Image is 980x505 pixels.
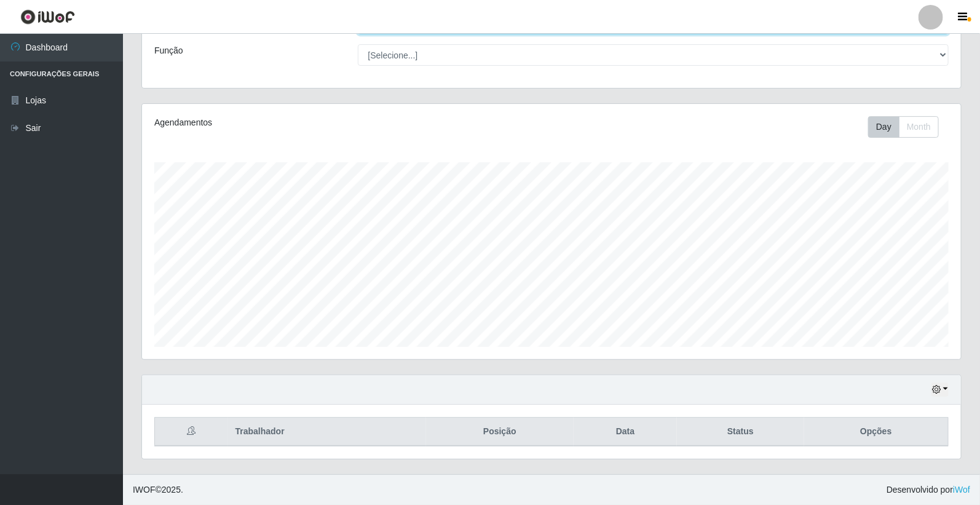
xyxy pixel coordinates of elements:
[868,116,949,138] div: Toolbar with button groups
[133,485,156,495] span: IWOF
[868,116,939,138] div: First group
[20,9,75,25] img: CoreUI Logo
[677,418,804,447] th: Status
[899,116,939,138] button: Month
[887,483,970,496] span: Desenvolvido por
[804,418,949,447] th: Opções
[228,418,426,447] th: Trabalhador
[574,418,677,447] th: Data
[154,116,475,129] div: Agendamentos
[953,485,970,495] a: iWof
[426,418,574,447] th: Posição
[868,116,899,138] button: Day
[133,483,183,496] span: © 2025 .
[154,44,183,57] label: Função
